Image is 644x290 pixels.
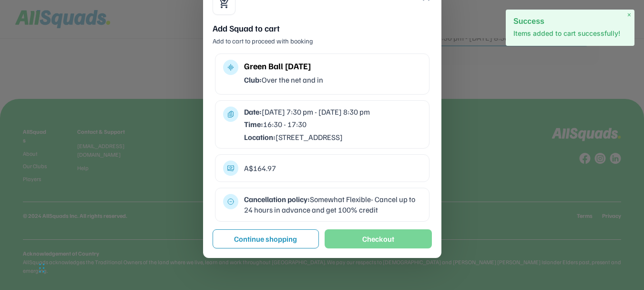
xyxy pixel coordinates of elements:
button: Checkout [325,229,432,248]
div: Green Ball [DATE] [244,60,421,73]
div: 16:30 - 17:30 [244,119,421,129]
strong: Time: [244,119,263,129]
span: × [627,11,631,19]
strong: Club: [244,75,262,85]
button: Continue shopping [213,229,319,248]
div: Somewhat Flexible- Cancel up to 24 hours in advance and get 100% credit [244,194,421,215]
strong: Date: [244,107,262,117]
p: Items added to cart successfully! [513,29,627,38]
strong: Location: [244,132,276,142]
div: Add Squad to cart [213,22,432,34]
div: [STREET_ADDRESS] [244,132,421,142]
div: A$164.97 [244,163,421,173]
div: Add to cart to proceed with booking [213,36,432,46]
button: multitrack_audio [227,64,235,71]
h2: Success [513,17,627,25]
div: Over the net and in [244,75,421,85]
strong: Cancellation policy: [244,194,310,204]
div: [DATE] 7:30 pm - [DATE] 8:30 pm [244,107,421,117]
